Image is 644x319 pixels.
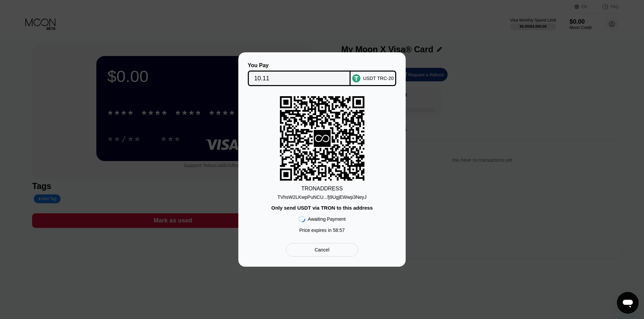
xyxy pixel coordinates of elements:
div: USDT TRC-20 [363,76,394,81]
div: TVhsW2LKwpPuNCU...fj9UgjEWwp3NeyJ [278,192,367,200]
div: You PayUSDT TRC-20 [248,62,396,86]
div: Awaiting Payment [308,216,346,222]
div: Cancel [315,247,330,253]
div: Only send USDT via TRON to this address [271,205,373,211]
iframe: Nút để khởi chạy cửa sổ nhắn tin [617,292,639,314]
div: Price expires in [299,228,345,233]
div: TRON ADDRESS [301,186,343,192]
div: TVhsW2LKwpPuNCU...fj9UgjEWwp3NeyJ [278,194,367,200]
div: Cancel [286,243,358,257]
span: 58 : 57 [333,228,345,233]
div: You Pay [248,62,351,69]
